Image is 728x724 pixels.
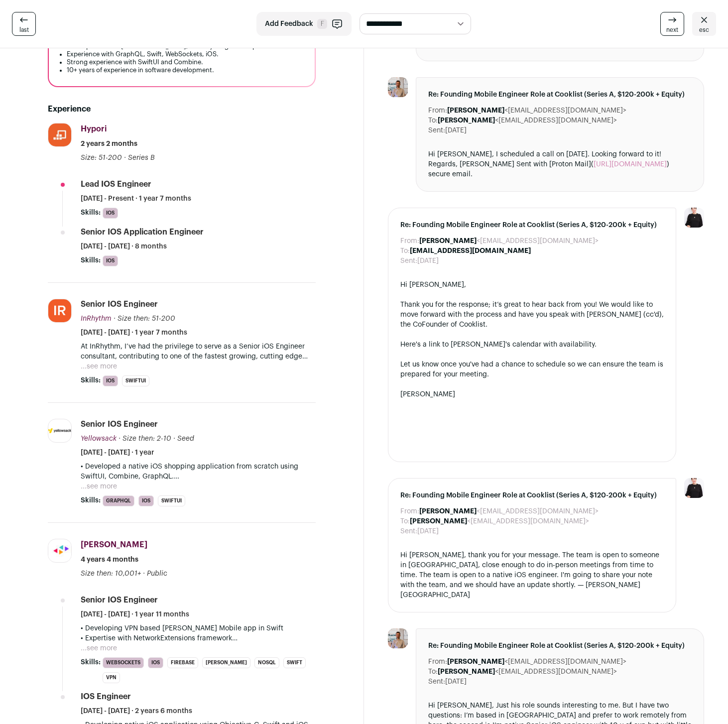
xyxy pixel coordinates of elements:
li: 10+ years of experience in software development. [67,66,303,74]
span: [DATE] - [DATE] · 8 months [81,241,167,251]
div: Let us know once you've had a chance to schedule so we can ensure the team is prepared for your m... [400,360,664,379]
div: Hi [PERSON_NAME], thank you for your message. The team is open to someone in [GEOGRAPHIC_DATA], c... [400,550,664,600]
a: Here's a link to [PERSON_NAME]'s calendar with availability. [400,341,597,348]
span: [DATE] - [DATE] · 2 years 6 months [81,706,192,716]
a: esc [692,12,716,36]
a: [URL][DOMAIN_NAME] [594,161,667,168]
span: Public [147,570,167,577]
dd: <[EMAIL_ADDRESS][DOMAIN_NAME]> [419,506,599,516]
span: Size: 51-200 [81,154,122,161]
li: SwiftUI [158,495,185,506]
span: Re: Founding Mobile Engineer Role at Cooklist (Series A, $120-200k + Equity) [428,90,692,100]
div: Hi [PERSON_NAME], [400,280,664,290]
span: · [124,153,126,163]
li: SwiftUI [122,375,149,386]
span: F [317,19,327,29]
dt: Sent: [428,677,445,687]
b: [PERSON_NAME] [419,238,477,244]
span: Re: Founding Mobile Engineer Role at Cooklist (Series A, $120-200k + Equity) [428,641,692,651]
div: Lead iOS Engineer [81,179,151,190]
span: Skills: [81,255,101,265]
span: [DATE] - [DATE] · 1 year 11 months [81,609,189,619]
img: 9240684-medium_jpg [684,478,704,498]
li: iOS [148,657,163,668]
li: iOS [138,495,154,506]
dt: Sent: [400,256,417,266]
dd: <[EMAIL_ADDRESS][DOMAIN_NAME]> [447,106,626,116]
dt: From: [428,657,447,667]
dd: <[EMAIL_ADDRESS][DOMAIN_NAME]> [438,667,617,677]
dd: [DATE] [445,125,467,135]
p: • Developing VPN based [PERSON_NAME] Mobile app in Swift • Expertise with NetworkExtensions frame... [81,623,316,643]
img: 0d1677fd545a0dc565f748de59dd0d289879adeba7755dd7ef0667d4c67df810.jpg [48,299,71,322]
dt: Sent: [428,125,445,135]
span: [PERSON_NAME] [81,541,147,549]
li: VPN [103,672,120,683]
span: 4 years 4 months [81,555,138,565]
img: 7920c061928f17071a16215933995d8ea8772591ba53d1d2a4a34861474a18ff.png [48,428,71,433]
dt: Sent: [400,526,417,536]
dd: [DATE] [417,526,439,536]
h2: Experience [48,103,316,115]
a: last [12,12,36,36]
li: Experience with GraphQL, Swift, WebSockets, iOS. [67,50,303,58]
dd: <[EMAIL_ADDRESS][DOMAIN_NAME]> [447,657,626,667]
span: esc [699,26,709,34]
li: [PERSON_NAME] [202,657,250,668]
a: next [660,12,684,36]
span: Skills: [81,208,101,218]
span: Size then: 10,001+ [81,570,141,577]
span: Hypori [81,125,107,133]
b: [PERSON_NAME] [419,508,477,515]
span: Seed [177,435,194,442]
span: · [173,434,175,444]
span: Series B [128,154,155,161]
li: NoSQL [254,657,279,668]
button: ...see more [81,643,117,653]
dd: [DATE] [417,256,439,266]
b: [PERSON_NAME] [447,107,504,114]
span: 2 years 2 months [81,139,137,149]
dt: To: [428,667,438,677]
li: WebSockets [103,657,144,668]
span: InRhythm [81,315,112,322]
span: Add Feedback [265,19,313,29]
button: Add Feedback F [256,12,352,36]
li: Strong experience with SwiftUI and Combine. [67,58,303,66]
button: ...see more [81,482,117,491]
li: iOS [103,208,118,219]
img: e1ca6b88cc4d54f1567dfc4053772f944deb3509a0e886fbbf9183ebed835fb2.jpg [48,123,71,146]
span: Yellowsack [81,435,117,442]
b: [PERSON_NAME] [438,117,495,124]
span: Skills: [81,375,101,385]
li: iOS [103,255,118,266]
button: ...see more [81,362,117,371]
div: Senior iOS Engineer [81,299,158,310]
img: f67fc551e5ee9bb83bd71942c29313c0fcb3221e8cf5769214c9581c93e49392.jpg [48,541,71,560]
dt: From: [400,236,419,246]
div: Senior iOS Engineer [81,595,158,605]
dd: <[EMAIL_ADDRESS][DOMAIN_NAME]> [410,516,589,526]
img: 416ca2f78ad37dcf409ac088eb387a73ab2d08d2e69a50ee120ceea6c0e8ec6c.jpg [388,77,408,97]
b: [PERSON_NAME] [438,668,495,675]
li: iOS [103,375,118,386]
span: Skills: [81,657,101,667]
dd: <[EMAIL_ADDRESS][DOMAIN_NAME]> [419,236,599,246]
span: · Size then: 51-200 [114,315,175,322]
p: At InRhythm, I’ve had the privilege to serve as a Senior iOS Engineer consultant, contributing to... [81,342,316,362]
span: Skills: [81,495,101,505]
span: [DATE] - Present · 1 year 7 months [81,194,191,204]
span: [DATE] - [DATE] · 1 year [81,448,154,458]
span: Re: Founding Mobile Engineer Role at Cooklist (Series A, $120-200k + Equity) [400,220,664,230]
dt: From: [400,506,419,516]
dt: To: [400,246,410,256]
dd: <[EMAIL_ADDRESS][DOMAIN_NAME]> [438,116,617,125]
div: Senior iOS Application Engineer [81,227,204,238]
b: [EMAIL_ADDRESS][DOMAIN_NAME] [410,247,531,254]
div: Hi [PERSON_NAME], I scheduled a call on [DATE]. Looking forward to it! Regards, [PERSON_NAME] Sen... [428,149,692,179]
span: · [143,569,145,579]
b: [PERSON_NAME] [410,518,467,525]
div: iOS Engineer [81,691,131,702]
dd: [DATE] [445,677,467,687]
img: 9240684-medium_jpg [684,208,704,228]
